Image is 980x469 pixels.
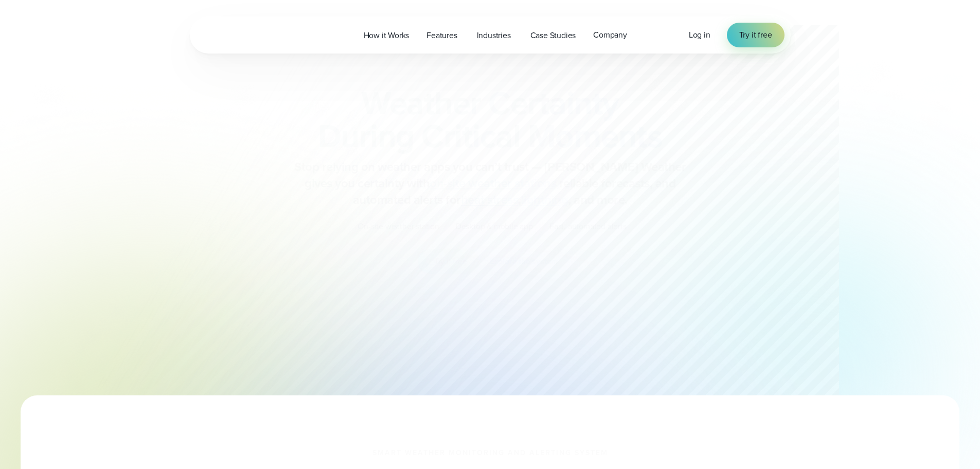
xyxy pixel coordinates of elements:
a: Try it free [727,23,785,47]
span: Case Studies [530,29,576,42]
span: Try it free [739,29,772,41]
a: How it Works [355,25,418,46]
span: Features [426,29,457,42]
span: Log in [689,29,710,41]
a: Log in [689,29,710,41]
span: How it Works [364,29,409,42]
a: Case Studies [522,25,585,46]
span: Industries [477,29,511,42]
span: Company [593,29,627,41]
